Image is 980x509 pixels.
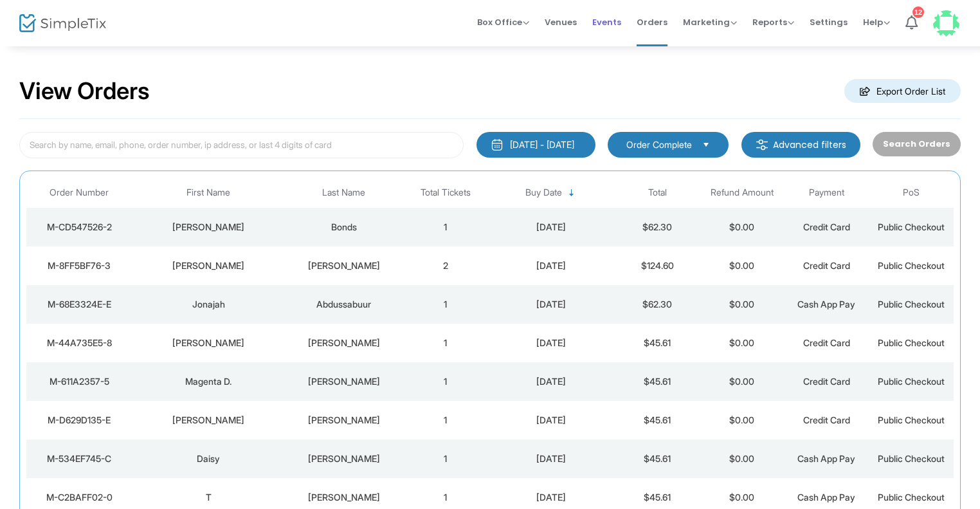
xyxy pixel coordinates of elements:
td: $124.60 [615,246,700,285]
div: M-8FF5BF76-3 [30,259,129,272]
span: Public Checkout [878,260,945,271]
div: M-44A735E5-8 [30,337,129,349]
td: 1 [403,324,488,362]
div: Jonajah [136,298,282,311]
td: 1 [403,208,488,246]
span: Reports [752,16,794,28]
div: Magenta D. [136,375,282,388]
div: Abigail [136,337,282,349]
div: Preston [288,452,400,465]
div: M-611A2357-5 [30,375,129,388]
div: 9/17/2025 [491,337,612,349]
div: Butler [288,259,400,272]
td: $0.00 [700,362,785,401]
div: 9/17/2025 [491,414,612,427]
span: Cash App Pay [797,453,855,464]
div: M-D629D135-E [30,414,129,427]
td: $0.00 [700,285,785,324]
span: Public Checkout [878,376,945,387]
div: M-534EF745-C [30,452,129,465]
span: First Name [186,187,230,198]
h2: View Orders [19,77,150,106]
div: Daisy [136,452,282,465]
td: $45.61 [615,440,700,478]
m-button: Export Order List [844,79,961,103]
div: DeOndre [136,221,282,234]
span: Public Checkout [878,453,945,464]
div: Lewis [288,491,400,504]
span: Payment [809,187,844,198]
div: 9/16/2025 [491,491,612,504]
span: Credit Card [803,337,850,348]
td: $62.30 [615,208,700,246]
td: $0.00 [700,246,785,285]
span: Events [592,6,621,39]
span: Public Checkout [878,299,945,310]
span: Cash App Pay [797,299,855,310]
div: Sijui Kama [136,414,282,427]
div: Kuhler [288,375,400,388]
td: $0.00 [700,324,785,362]
div: Bonds [288,221,400,234]
span: PoS [903,187,920,198]
td: $0.00 [700,401,785,440]
div: [DATE] - [DATE] [510,138,574,151]
td: 1 [403,362,488,401]
td: $0.00 [700,208,785,246]
div: M-68E3324E-E [30,298,129,311]
span: Credit Card [803,260,850,271]
td: $45.61 [615,324,700,362]
td: 1 [403,401,488,440]
span: Buy Date [525,187,562,198]
m-button: Advanced filters [741,132,860,158]
span: Marketing [683,16,737,28]
div: 9/18/2025 [491,298,612,311]
div: 9/17/2025 [491,375,612,388]
input: Search by name, email, phone, order number, ip address, or last 4 digits of card [19,132,464,158]
div: M-C2BAFF02-0 [30,491,129,504]
span: Box Office [477,16,529,28]
span: Public Checkout [878,221,945,232]
div: Nichols [288,337,400,349]
button: Select [697,138,715,152]
div: 9/18/2025 [491,259,612,272]
td: $62.30 [615,285,700,324]
span: Cash App Pay [797,492,855,503]
div: 12 [912,6,924,18]
th: Refund Amount [700,178,785,208]
div: T [136,491,282,504]
div: 9/18/2025 [491,221,612,234]
td: 2 [403,246,488,285]
span: Help [863,16,890,28]
span: Settings [810,6,848,39]
td: $45.61 [615,362,700,401]
span: Public Checkout [878,337,945,348]
div: Bartrum [288,414,400,427]
button: [DATE] - [DATE] [476,132,595,158]
span: Venues [545,6,577,39]
td: $45.61 [615,401,700,440]
td: 1 [403,285,488,324]
span: Order Complete [626,138,692,151]
span: Public Checkout [878,414,945,425]
th: Total [615,178,700,208]
div: M-CD547526-2 [30,221,129,234]
img: filter [756,138,768,151]
div: Keosha [136,259,282,272]
span: Last Name [322,187,365,198]
span: Credit Card [803,376,850,387]
img: monthly [491,138,504,151]
div: Abdussabuur [288,298,400,311]
td: $0.00 [700,440,785,478]
span: Credit Card [803,414,850,425]
span: Public Checkout [878,492,945,503]
span: Orders [637,6,667,39]
th: Total Tickets [403,178,488,208]
div: 9/17/2025 [491,452,612,465]
td: 1 [403,440,488,478]
span: Order Number [50,187,109,198]
span: Credit Card [803,221,850,232]
span: Sortable [567,188,577,198]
